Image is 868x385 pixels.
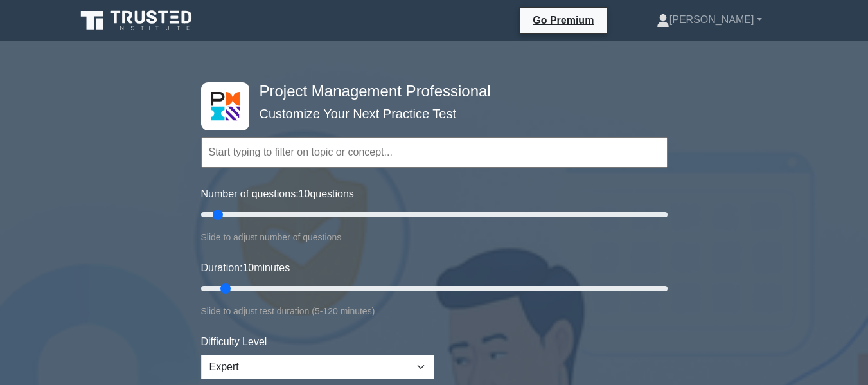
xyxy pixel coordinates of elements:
label: Duration: minutes [201,260,290,276]
div: Slide to adjust test duration (5-120 minutes) [201,303,668,319]
div: Slide to adjust number of questions [201,229,668,245]
label: Difficulty Level [201,334,267,350]
span: 10 [242,262,254,273]
label: Number of questions: questions [201,186,354,202]
a: [PERSON_NAME] [626,7,793,33]
input: Start typing to filter on topic or concept... [201,137,668,168]
h4: Project Management Professional [254,82,605,101]
span: 10 [299,188,310,199]
a: Go Premium [525,12,601,28]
